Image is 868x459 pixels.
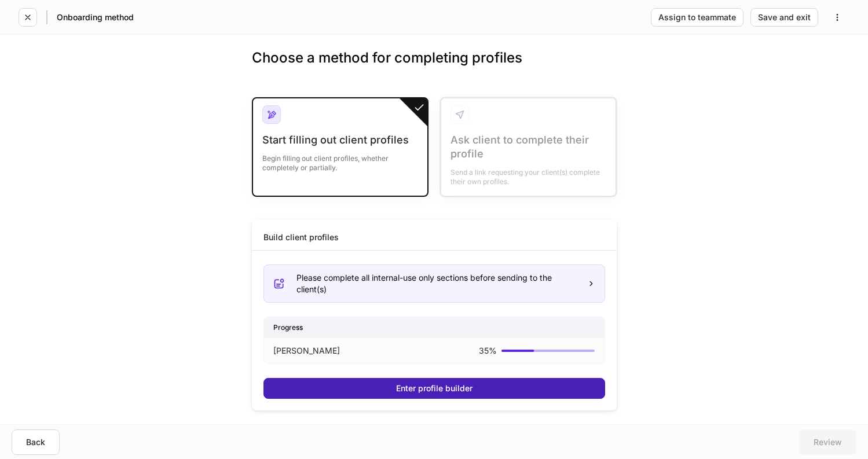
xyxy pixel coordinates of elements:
div: Assign to teammate [658,13,736,21]
h5: Onboarding method [57,12,134,23]
p: [PERSON_NAME] [273,345,340,357]
button: Assign to teammate [651,8,744,27]
div: Start filling out client profiles [262,133,418,147]
h3: Choose a method for completing profiles [252,49,617,86]
button: Back [12,429,60,455]
button: Save and exit [750,8,818,27]
div: Save and exit [758,13,811,21]
div: Please complete all internal-use only sections before sending to the client(s) [296,272,578,295]
div: Back [26,438,45,446]
div: Enter profile builder [396,384,473,392]
div: Begin filling out client profiles, whether completely or partially. [262,147,418,172]
div: Build client profiles [263,232,339,243]
p: 35 % [479,345,497,357]
div: Progress [264,317,605,337]
button: Enter profile builder [263,378,605,399]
